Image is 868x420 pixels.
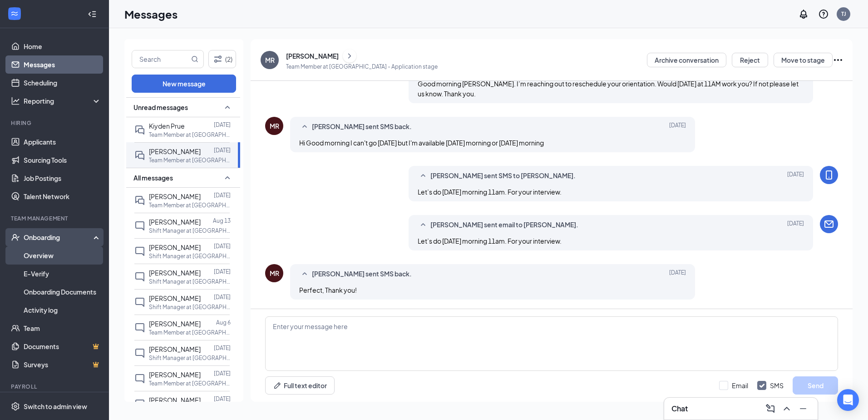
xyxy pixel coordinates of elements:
div: MR [265,55,275,65]
span: Let’s do [DATE] morning 11am. For your interview. [418,188,562,196]
a: Onboarding Documents [24,283,101,301]
svg: QuestionInfo [818,9,829,20]
span: [PERSON_NAME] [149,345,201,353]
div: [PERSON_NAME] [286,51,339,60]
span: [PERSON_NAME] [149,218,201,226]
svg: ComposeMessage [765,403,776,414]
p: [DATE] [214,268,231,275]
svg: ChevronRight [345,50,354,61]
p: Aug 13 [213,217,231,225]
p: [DATE] [214,121,231,129]
p: Shift Manager at [GEOGRAPHIC_DATA] [149,303,231,311]
p: Team Member at [GEOGRAPHIC_DATA] - Application stage [286,63,438,70]
a: Activity log [24,301,101,319]
svg: ChatInactive [134,246,145,257]
p: Team Member at [GEOGRAPHIC_DATA] [149,131,231,139]
button: Minimize [796,401,810,416]
button: ChevronUp [779,401,794,416]
h1: Messages [124,6,178,22]
div: MR [270,121,279,130]
div: Hiring [11,119,99,127]
div: Onboarding [24,233,94,242]
button: ComposeMessage [763,401,778,416]
svg: ChatInactive [134,399,145,410]
span: [PERSON_NAME] sent SMS back. [312,121,412,132]
svg: Pen [273,381,282,390]
div: Payroll [11,383,99,390]
span: Kiyden Prue [149,122,185,130]
button: Reject [732,53,768,67]
a: E-Verify [24,265,101,283]
svg: ChatInactive [134,322,145,333]
svg: Collapse [88,10,97,19]
p: Shift Manager at [GEOGRAPHIC_DATA] [149,227,231,235]
p: Shift Manager at [GEOGRAPHIC_DATA] [149,354,231,362]
p: [DATE] [214,242,231,250]
span: Unread messages [133,103,188,112]
a: Sourcing Tools [24,151,101,169]
span: [DATE] [787,170,804,181]
span: [PERSON_NAME] [149,192,201,200]
svg: ChatInactive [134,373,145,384]
a: DocumentsCrown [24,337,101,355]
svg: SmallChevronUp [299,269,310,280]
span: [PERSON_NAME] sent email to [PERSON_NAME]. [430,220,578,230]
svg: ChevronUp [781,403,792,414]
button: Move to stage [774,53,833,67]
span: [PERSON_NAME] [149,320,201,328]
a: Scheduling [24,74,101,92]
svg: MobileSms [824,170,834,180]
svg: SmallChevronUp [299,121,310,132]
div: Open Intercom Messenger [837,389,859,411]
svg: Analysis [11,96,20,105]
span: [PERSON_NAME] [149,147,201,155]
a: Messages [24,55,101,74]
svg: WorkstreamLogo [10,9,19,18]
span: [PERSON_NAME] sent SMS to [PERSON_NAME]. [430,170,576,181]
svg: SmallChevronUp [222,172,233,183]
p: Team Member at [GEOGRAPHIC_DATA] [149,329,231,336]
span: [PERSON_NAME] sent SMS back. [312,269,412,280]
svg: SmallChevronUp [222,102,233,113]
button: Archive conversation [647,53,726,67]
p: Shift Manager at [GEOGRAPHIC_DATA] [149,278,231,285]
svg: SmallChevronUp [418,170,429,181]
button: Send [793,376,838,395]
a: Home [24,37,101,55]
span: [PERSON_NAME] [149,269,201,277]
svg: MagnifyingGlass [191,55,198,63]
div: MR [270,269,279,278]
svg: Notifications [798,9,809,20]
a: SurveysCrown [24,355,101,374]
div: Reporting [24,96,102,105]
span: [DATE] [669,121,686,132]
span: [PERSON_NAME] [149,243,201,251]
svg: Filter [212,54,223,65]
p: Shift Manager at [GEOGRAPHIC_DATA] [149,252,231,260]
input: Search [132,50,189,68]
a: Applicants [24,133,101,151]
svg: ChatInactive [134,297,145,308]
p: Team Member at [GEOGRAPHIC_DATA] [149,380,231,387]
span: [DATE] [669,269,686,280]
p: [DATE] [214,344,231,352]
h3: Chat [671,404,688,414]
svg: ChatInactive [134,348,145,359]
svg: SmallChevronUp [418,220,429,230]
div: Switch to admin view [24,402,87,411]
svg: ChatInactive [134,220,145,231]
svg: Settings [11,402,20,411]
span: Hi Good morning I can't go [DATE] but I'm available [DATE] morning or [DATE] morning [299,139,544,147]
p: [DATE] [214,293,231,301]
svg: DoubleChat [134,125,145,135]
span: [PERSON_NAME] [149,294,201,302]
svg: Email [824,219,834,230]
button: Filter (2) [208,50,236,68]
p: Team Member at [GEOGRAPHIC_DATA] [149,201,231,209]
a: Talent Network [24,187,101,205]
p: Aug 6 [216,319,231,326]
span: [DATE] [787,220,804,230]
svg: ChatInactive [134,271,145,282]
div: Team Management [11,215,99,222]
a: Job Postings [24,169,101,187]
